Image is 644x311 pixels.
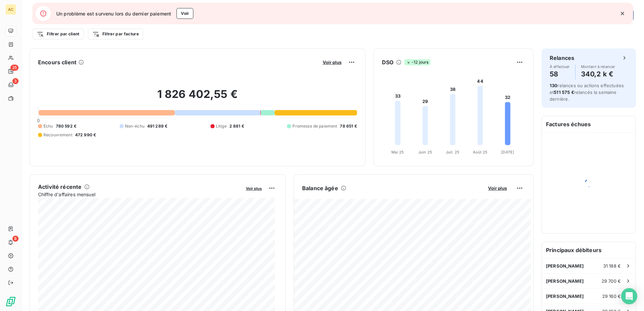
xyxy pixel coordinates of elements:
span: -12 jours [404,59,430,65]
span: Voir plus [246,186,262,191]
h6: Factures échues [542,116,636,132]
div: AC [5,4,16,15]
tspan: Août 25 [473,150,487,154]
span: 25 [10,65,19,71]
span: Un problème est survenu lors du dernier paiement [56,10,171,17]
h6: DSO [382,58,393,66]
span: 472 990 € [75,132,96,138]
tspan: Juin 25 [418,150,432,154]
img: Logo LeanPay [5,296,16,307]
h6: Relances [550,54,574,62]
span: 780 592 € [56,123,76,129]
span: À effectuer [550,65,570,69]
span: Voir plus [323,60,342,65]
button: Voir plus [244,185,264,191]
span: Échu [43,123,53,129]
span: 130 [550,83,557,88]
span: 29 160 € [602,293,621,299]
span: 31 188 € [603,263,621,269]
span: relances ou actions effectuées et relancés la semaine dernière. [550,83,624,102]
h6: Balance âgée [302,184,338,192]
h6: Activité récente [38,183,82,191]
span: [PERSON_NAME] [546,278,584,284]
span: Promesse de paiement [292,123,337,129]
span: 491 289 € [147,123,167,129]
h6: Principaux débiteurs [542,242,636,258]
button: Voir plus [321,59,344,65]
div: Open Intercom Messenger [621,288,637,304]
button: Filtrer par client [32,29,84,39]
h2: 1 826 402,55 € [38,88,357,108]
span: 3 [12,78,19,84]
span: [PERSON_NAME] [546,263,584,269]
h4: 340,2 k € [581,69,615,79]
span: 29 700 € [602,278,621,284]
tspan: Juil. 25 [446,150,459,154]
tspan: Mai 25 [391,150,404,154]
tspan: [DATE] [501,150,514,154]
span: 2 881 € [229,123,244,129]
span: 78 651 € [340,123,357,129]
button: Voir [176,8,193,19]
span: 511 575 € [554,90,574,95]
span: Non-échu [125,123,144,129]
span: 8 [12,236,19,242]
button: Voir plus [486,185,509,191]
span: Litige [216,123,227,129]
span: Voir plus [488,185,507,191]
span: Recouvrement [43,132,72,138]
span: Montant à relancer [581,65,615,69]
span: [PERSON_NAME] [546,293,584,299]
button: Filtrer par facture [88,29,143,39]
h4: 58 [550,69,570,79]
span: Chiffre d'affaires mensuel [38,191,241,198]
h6: Encours client [38,58,76,66]
span: 0 [37,118,40,123]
